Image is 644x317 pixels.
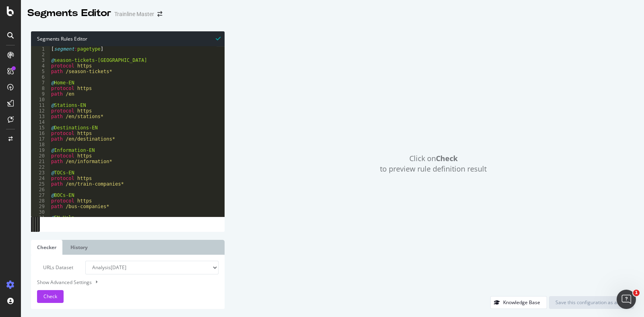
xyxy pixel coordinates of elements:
a: History [64,240,94,255]
span: Click on to preview rule definition result [380,153,487,174]
span: Syntax is valid [216,35,221,42]
div: 17 [31,136,50,142]
div: 28 [31,198,50,204]
button: Knowledge Base [490,296,547,309]
div: 10 [31,97,50,102]
a: Knowledge Base [490,299,547,306]
div: 19 [31,147,50,153]
div: 21 [31,159,50,164]
div: 9 [31,91,50,97]
iframe: Intercom live chat [617,290,636,309]
div: 14 [31,119,50,125]
div: 23 [31,170,50,176]
div: Save this configuration as active [555,299,627,306]
strong: Check [436,153,458,163]
div: 12 [31,108,50,114]
div: 18 [31,142,50,147]
span: Check [43,293,57,300]
div: 27 [31,192,50,198]
div: 13 [31,114,50,119]
div: arrow-right-arrow-left [157,11,162,17]
div: Show Advanced Settings [31,278,213,286]
div: 6 [31,74,50,80]
label: URLs Dataset [31,261,79,274]
div: 1 [31,46,50,52]
div: 26 [31,187,50,192]
div: Knowledge Base [503,299,540,306]
div: 7 [31,80,50,86]
div: Segments Editor [27,6,111,20]
div: 31 [31,215,50,221]
div: Segments Rules Editor [31,31,225,46]
div: 29 [31,204,50,209]
div: 8 [31,86,50,91]
div: 5 [31,69,50,74]
div: 25 [31,181,50,187]
div: 11 [31,102,50,108]
div: 3 [31,57,50,63]
button: Save this configuration as active [549,296,634,309]
div: Trainline Master [114,10,154,18]
div: 30 [31,209,50,215]
div: 2 [31,52,50,57]
div: 20 [31,153,50,159]
span: 1 [633,290,640,296]
button: Check [37,290,64,303]
div: 15 [31,125,50,131]
div: 16 [31,131,50,136]
div: 24 [31,176,50,181]
a: Checker [31,240,62,255]
div: 22 [31,164,50,170]
div: 4 [31,63,50,69]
